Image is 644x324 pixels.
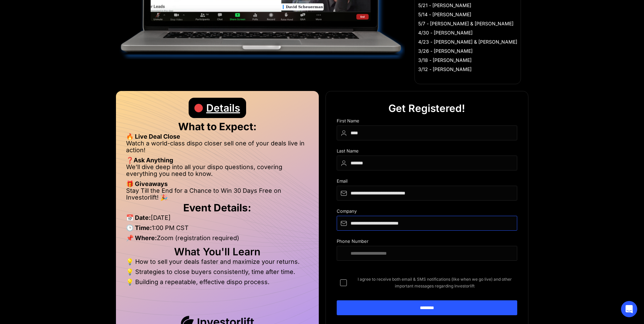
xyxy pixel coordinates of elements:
[126,248,309,255] h2: What You'll Learn
[178,120,257,133] strong: What to Expect:
[126,214,151,221] strong: 📅 Date:
[126,214,309,225] li: [DATE]
[126,235,309,245] li: Zoom (registration required)
[337,239,517,246] div: Phone Number
[337,118,517,125] div: First Name
[126,269,309,279] li: 💡 Strategies to close buyers consistently, time after time.
[126,225,309,235] li: 1:00 PM CST
[126,133,180,140] strong: 🔥 Live Deal Close
[126,140,309,157] li: Watch a world-class dispo closer sell one of your deals live in action!
[337,148,517,156] div: Last Name
[126,234,157,241] strong: 📌 Where:
[388,98,465,118] div: Get Registered!
[621,301,637,317] div: Open Intercom Messenger
[352,276,517,290] span: I agree to receive both email & SMS notifications (like when we go live) and other important mess...
[337,209,517,216] div: Company
[183,202,251,214] strong: Event Details:
[126,180,168,187] strong: 🎁 Giveaways
[206,98,240,118] div: Details
[126,164,309,181] li: We’ll dive deep into all your dispo questions, covering everything you need to know.
[126,279,309,285] li: 💡 Building a repeatable, effective dispo process.
[126,157,173,164] strong: ❓Ask Anything
[126,224,152,231] strong: 🕒 Time:
[126,258,309,269] li: 💡 How to sell your deals faster and maximize your returns.
[337,179,517,186] div: Email
[126,187,309,201] li: Stay Till the End for a Chance to Win 30 Days Free on Investorlift! 🎉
